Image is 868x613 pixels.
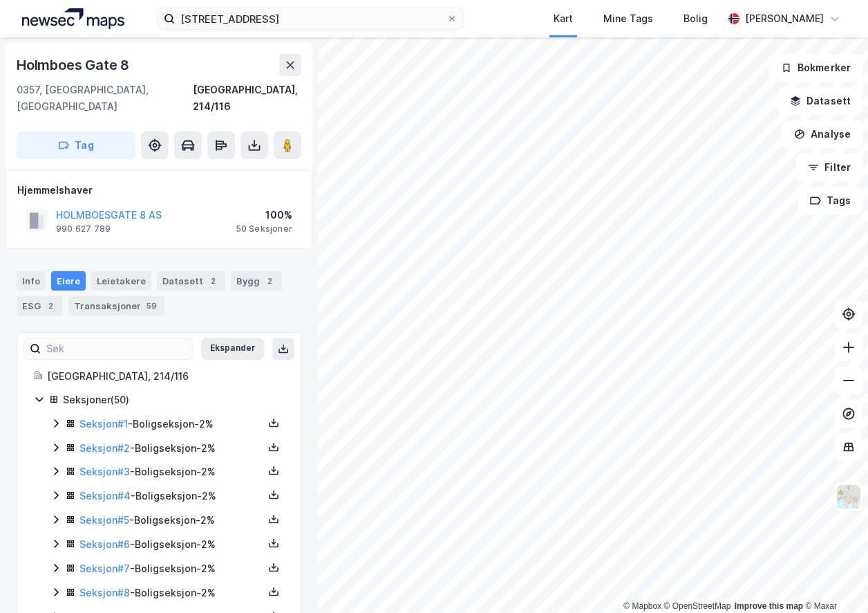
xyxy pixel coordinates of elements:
button: Tags [798,187,862,214]
div: 2 [263,274,276,288]
button: Tag [17,131,135,159]
input: Søk [41,338,192,359]
div: - Boligseksjon - 2% [79,464,263,480]
div: 2 [44,299,57,313]
button: Bokmerker [769,54,862,82]
a: Seksjon#4 [79,490,131,502]
div: 100% [236,207,292,223]
div: - Boligseksjon - 2% [79,536,263,553]
button: Filter [796,154,862,181]
a: Mapbox [623,601,661,611]
div: Bolig [683,10,708,27]
a: Seksjon#6 [79,538,130,550]
div: - Boligseksjon - 2% [79,585,263,601]
input: Søk på adresse, matrikkel, gårdeiere, leietakere eller personer [175,8,446,29]
div: Info [17,271,46,291]
a: Seksjon#5 [79,514,129,526]
div: - Boligseksjon - 2% [79,416,263,432]
a: Seksjon#8 [79,587,130,598]
div: - Boligseksjon - 2% [79,488,263,504]
div: Leietakere [91,271,151,291]
img: Z [836,484,862,510]
a: Seksjon#1 [79,418,128,430]
div: Mine Tags [603,10,653,27]
div: 2 [206,274,220,288]
div: Kontrollprogram for chat [799,547,868,613]
div: Bygg [231,271,282,291]
div: Hjemmelshaver [17,182,301,199]
div: Seksjoner ( 50 ) [63,392,284,408]
div: 990 627 789 [56,223,111,235]
button: Analyse [782,120,862,148]
iframe: Chat Widget [799,547,868,613]
div: Transaksjoner [68,296,165,315]
div: 0357, [GEOGRAPHIC_DATA], [GEOGRAPHIC_DATA] [17,82,193,115]
div: Holmboes Gate 8 [17,54,132,76]
div: 50 Seksjoner [236,223,292,235]
a: Seksjon#2 [79,442,130,454]
div: - Boligseksjon - 2% [79,560,263,577]
div: [GEOGRAPHIC_DATA], 214/116 [47,368,284,385]
div: ESG [17,296,63,315]
img: logo.a4113a55bc3d86da70a041830d287a7e.svg [22,8,124,29]
button: Datasett [778,87,862,115]
a: Improve this map [735,601,803,611]
a: OpenStreetMap [664,601,731,611]
div: Kart [554,10,573,27]
a: Seksjon#7 [79,562,130,574]
div: [GEOGRAPHIC_DATA], 214/116 [193,82,301,115]
div: - Boligseksjon - 2% [79,512,263,529]
div: 59 [144,299,160,313]
div: Eiere [51,271,86,291]
div: [PERSON_NAME] [745,10,824,27]
button: Ekspander [201,338,264,360]
div: - Boligseksjon - 2% [79,440,263,457]
div: Datasett [157,271,225,291]
a: Seksjon#3 [79,466,130,477]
